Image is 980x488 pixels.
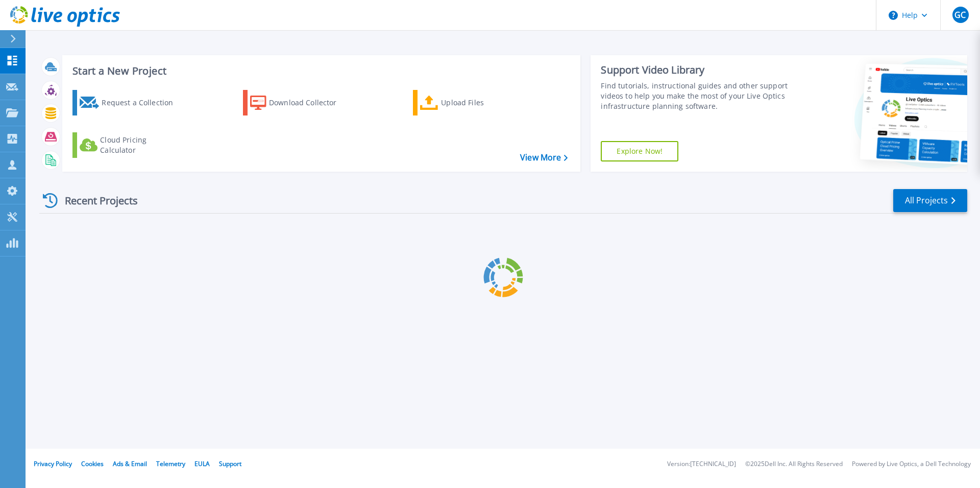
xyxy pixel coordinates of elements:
div: Upload Files [441,92,523,113]
span: GC [954,11,966,19]
a: Ads & Email [113,459,147,468]
a: Telemetry [156,459,185,468]
div: Recent Projects [39,188,152,213]
a: Cookies [81,459,104,468]
a: EULA [194,459,210,468]
a: View More [520,153,568,162]
a: Explore Now! [601,141,678,161]
a: Upload Files [413,90,527,115]
li: © 2025 Dell Inc. All Rights Reserved [745,461,843,468]
li: Powered by Live Optics, a Dell Technology [852,461,971,468]
a: Download Collector [243,90,357,115]
a: Cloud Pricing Calculator [72,132,186,158]
div: Find tutorials, instructional guides and other support videos to help you make the most of your L... [601,81,793,111]
div: Request a Collection [102,92,183,113]
div: Download Collector [269,92,351,113]
a: Support [219,459,241,468]
h3: Start a New Project [72,65,568,77]
div: Cloud Pricing Calculator [100,135,182,155]
a: All Projects [893,189,967,212]
div: Support Video Library [601,63,793,77]
a: Privacy Policy [34,459,72,468]
a: Request a Collection [72,90,186,115]
li: Version: [TECHNICAL_ID] [667,461,736,468]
